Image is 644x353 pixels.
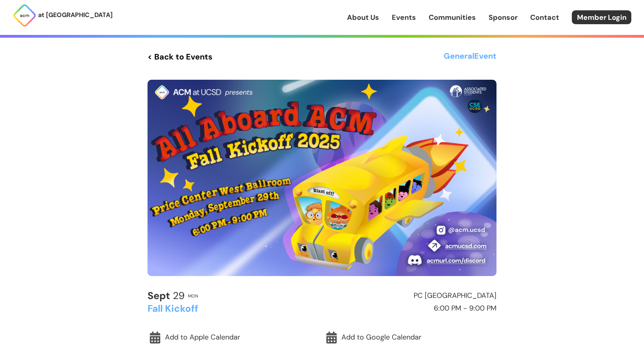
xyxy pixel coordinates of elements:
[148,290,185,301] h2: 29
[148,289,170,302] b: Sept
[572,10,631,24] a: Member Login
[530,12,559,23] a: Contact
[324,328,496,347] a: Add to Google Calendar
[444,50,496,64] h3: General Event
[148,50,213,64] a: < Back to Events
[392,12,416,23] a: Events
[326,305,496,313] h2: 6:00 PM - 9:00 PM
[326,292,496,300] h2: PC [GEOGRAPHIC_DATA]
[429,12,476,23] a: Communities
[347,12,379,23] a: About Us
[13,4,36,27] img: ACM Logo
[188,294,198,298] h2: Mon
[148,80,496,276] img: Event Cover Photo
[13,4,113,27] a: at [GEOGRAPHIC_DATA]
[38,10,113,20] p: at [GEOGRAPHIC_DATA]
[148,328,320,347] a: Add to Apple Calendar
[148,303,318,314] h2: Fall Kickoff
[489,12,517,23] a: Sponsor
